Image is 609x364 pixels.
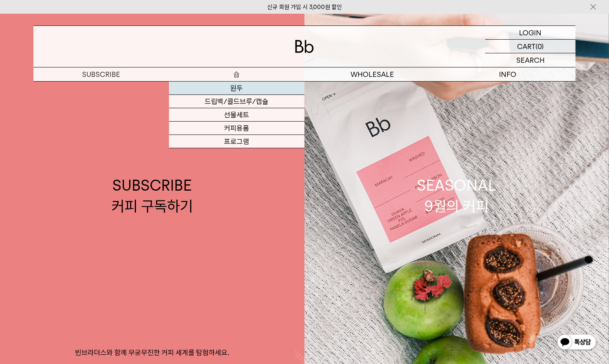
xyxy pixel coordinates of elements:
a: 프로그램 [169,135,304,148]
a: 선물세트 [169,108,304,122]
a: 숍 [169,67,304,81]
img: 카카오톡 채널 1:1 채팅 버튼 [556,333,597,352]
div: SUBSCRIBE 커피 구독하기 [112,175,193,217]
a: 원두 [169,82,304,95]
div: SEASONAL 9월의 커피 [417,175,497,217]
a: 커피용품 [169,122,304,135]
p: SEARCH [516,53,545,67]
a: LOGIN [485,26,576,40]
a: 드립백/콜드브루/캡슐 [169,95,304,108]
p: WHOLESALE [304,67,440,81]
a: CART (0) [485,40,576,53]
a: SUBSCRIBE [33,67,169,81]
p: LOGIN [519,26,542,39]
p: (0) [536,40,544,53]
a: 신규 회원 가입 시 3,000원 할인 [267,4,342,11]
p: INFO [440,67,576,81]
p: CART [517,40,536,53]
img: 로고 [295,40,314,53]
